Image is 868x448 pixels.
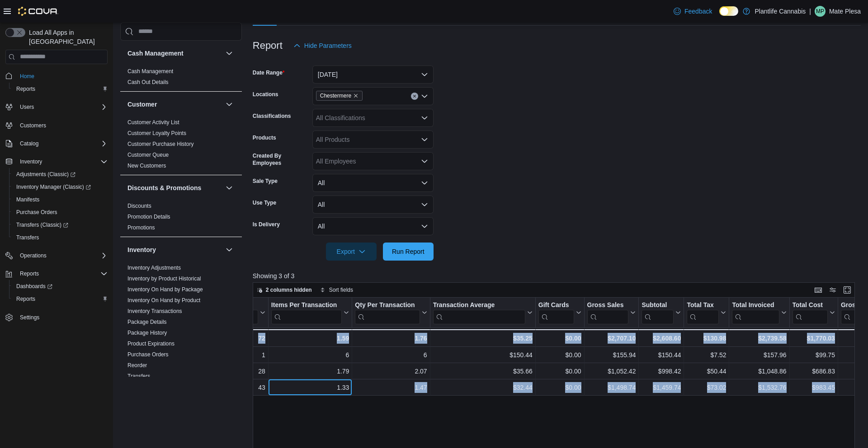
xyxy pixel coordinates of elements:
button: Open list of options [421,114,428,121]
label: Is Delivery [253,221,280,228]
div: Qty Per Transaction [355,301,420,324]
h3: Inventory [127,245,156,254]
div: $0.00 [538,382,581,393]
a: Feedback [670,2,716,20]
button: Open list of options [421,136,428,143]
a: Inventory Manager (Classic) [9,181,111,193]
button: Inventory [224,244,235,255]
a: Package History [127,330,167,336]
a: Customer Purchase History [127,141,194,147]
div: Cash Management [120,66,242,91]
label: Products [253,134,276,141]
h3: Report [253,40,283,51]
a: Promotion Details [127,214,170,220]
button: Inventory [16,156,46,167]
div: $1,052.42 [587,366,636,377]
div: $130.98 [687,333,726,344]
span: Users [16,102,108,112]
label: Classifications [253,112,291,120]
div: $1,048.86 [732,366,786,377]
div: $1,532.76 [732,382,786,393]
a: Inventory Transactions [127,308,182,314]
div: $998.42 [642,366,681,377]
a: Cash Out Details [127,79,169,85]
button: Reports [16,268,42,279]
button: Open list of options [421,158,428,165]
a: Transfers [127,373,150,379]
button: [DATE] [312,65,434,84]
div: 2.07 [355,366,427,377]
div: $157.96 [732,350,786,360]
div: 1.33 [271,382,349,393]
button: Reports [2,267,111,280]
div: Items Per Transaction [271,301,342,324]
button: Reports [9,293,111,305]
button: Catalog [16,138,42,149]
span: Transfers (Classic) [13,219,108,230]
span: Discounts [127,202,151,210]
button: Total Tax [687,301,726,324]
div: 1.76 [355,333,427,344]
span: Reports [13,84,108,94]
a: Cash Management [127,68,173,75]
span: Users [20,103,34,111]
span: Sort fields [329,286,353,294]
span: Inventory Manager (Classic) [16,183,91,191]
div: 1.79 [271,366,349,377]
span: Customer Loyalty Points [127,130,186,137]
span: Export [331,243,371,261]
button: Settings [2,311,111,324]
button: Remove Chestermere from selection in this group [353,93,359,98]
button: Hide Parameters [290,37,355,55]
span: Customer Activity List [127,119,179,126]
div: Total Tax [687,301,719,309]
label: Sale Type [253,177,278,185]
button: Total Invoiced [732,301,786,324]
span: Purchase Orders [13,207,108,218]
span: Customers [20,122,46,129]
div: 1.59 [271,333,349,344]
span: MP [816,6,824,17]
div: $1,770.03 [792,333,835,344]
label: Date Range [253,69,285,76]
button: 2 columns hidden [253,285,316,295]
div: 1.47 [355,382,427,393]
span: Home [16,70,108,82]
span: Operations [16,250,108,261]
div: $1,498.74 [587,382,636,393]
span: Inventory On Hand by Package [127,286,203,293]
div: $99.75 [792,350,835,360]
button: Users [2,101,111,113]
div: Gift Card Sales [538,301,574,324]
span: Purchase Orders [127,351,169,358]
span: Reports [16,268,108,279]
button: Qty Per Transaction [355,301,427,324]
a: Purchase Orders [127,351,169,358]
div: $983.45 [792,382,835,393]
span: Purchase Orders [16,209,57,216]
div: $150.44 [433,350,532,360]
div: $155.94 [587,350,636,360]
button: Transaction Average [433,301,532,324]
button: Reports [9,83,111,95]
div: Discounts & Promotions [120,201,242,237]
button: Export [326,243,377,261]
span: Home [20,73,34,80]
span: Customer Queue [127,151,169,159]
button: All [312,217,434,235]
label: Created By Employees [253,152,309,167]
span: Reports [16,85,35,93]
a: Inventory Adjustments [127,265,181,271]
div: Total Cost [792,301,827,324]
a: Reorder [127,362,147,369]
button: All [312,174,434,192]
div: 6 [355,350,427,360]
div: Gift Cards [538,301,574,309]
span: Customers [16,120,108,131]
span: Dashboards [16,283,52,290]
a: Inventory Manager (Classic) [13,182,94,192]
p: | [809,6,811,17]
button: Inventory [127,245,222,254]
